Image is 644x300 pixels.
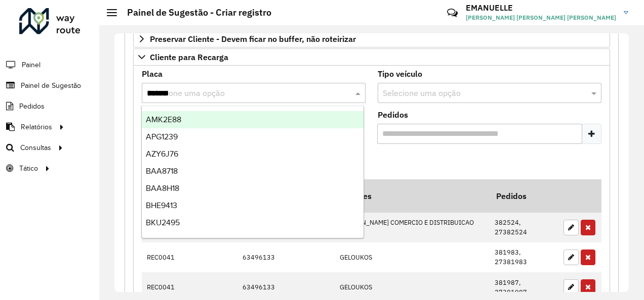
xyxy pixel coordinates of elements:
[146,184,179,192] span: BAA8H18
[335,179,490,213] th: Clientes
[146,201,177,210] span: BHE9413
[19,163,38,174] span: Tático
[146,115,181,124] span: AMK2E88
[378,68,422,80] label: Tipo veículo
[441,2,463,24] a: Contato Rápido
[466,13,616,22] span: [PERSON_NAME] [PERSON_NAME] [PERSON_NAME]
[146,218,180,227] span: BKU2495
[150,35,356,43] span: Preservar Cliente - Devem ficar no buffer, não roteirizar
[466,3,616,13] h3: EMANUELLE
[19,101,45,112] span: Pedidos
[142,68,163,80] label: Placa
[133,30,610,47] a: Preservar Cliente - Devem ficar no buffer, não roteirizar
[141,106,364,238] ng-dropdown-panel: Options list
[20,142,51,153] span: Consultas
[237,242,335,272] td: 63496133
[490,242,558,272] td: 381983, 27381983
[21,80,81,91] span: Painel de Sugestão
[335,242,490,272] td: GELOUKOS
[22,60,41,70] span: Painel
[378,109,408,121] label: Pedidos
[117,7,271,18] h2: Painel de Sugestão - Criar registro
[335,213,490,242] td: [PERSON_NAME] COMERCIO E DISTRIBUICAO LTDA
[133,48,610,66] a: Cliente para Recarga
[146,167,178,175] span: BAA8718
[146,132,178,141] span: APG1239
[490,179,558,213] th: Pedidos
[150,53,228,61] span: Cliente para Recarga
[142,242,180,272] td: REC0041
[146,149,178,158] span: AZY6J76
[490,213,558,242] td: 382524, 27382524
[21,122,52,132] span: Relatórios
